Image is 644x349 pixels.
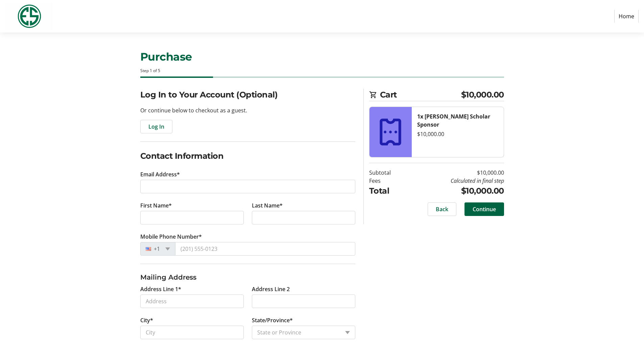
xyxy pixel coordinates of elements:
[428,202,456,216] button: Back
[140,201,172,210] label: First Name*
[148,123,164,131] span: Log In
[369,185,408,197] td: Total
[473,205,496,213] span: Continue
[369,177,408,185] td: Fees
[417,113,490,128] strong: 1x [PERSON_NAME] Scholar Sponsor
[436,205,448,213] span: Back
[408,169,504,177] td: $10,000.00
[140,68,504,74] div: Step 1 of 5
[140,150,355,162] h2: Contact Information
[252,201,283,210] label: Last Name*
[417,130,498,138] div: $10,000.00
[140,120,172,133] button: Log In
[464,202,504,216] button: Continue
[461,89,504,101] span: $10,000.00
[408,177,504,185] td: Calculated in final step
[140,316,153,324] label: City*
[140,49,504,65] h1: Purchase
[140,295,244,308] input: Address
[140,170,180,178] label: Email Address*
[140,272,355,282] h3: Mailing Address
[369,169,408,177] td: Subtotal
[140,106,355,114] p: Or continue below to checkout as a guest.
[614,10,639,23] a: Home
[140,326,244,339] input: City
[252,316,293,324] label: State/Province*
[140,89,355,101] h2: Log In to Your Account (Optional)
[408,185,504,197] td: $10,000.00
[5,3,53,30] img: Evans Scholars Foundation's Logo
[252,285,290,293] label: Address Line 2
[175,242,355,256] input: (201) 555-0123
[140,233,202,241] label: Mobile Phone Number*
[140,285,181,293] label: Address Line 1*
[380,89,461,101] span: Cart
